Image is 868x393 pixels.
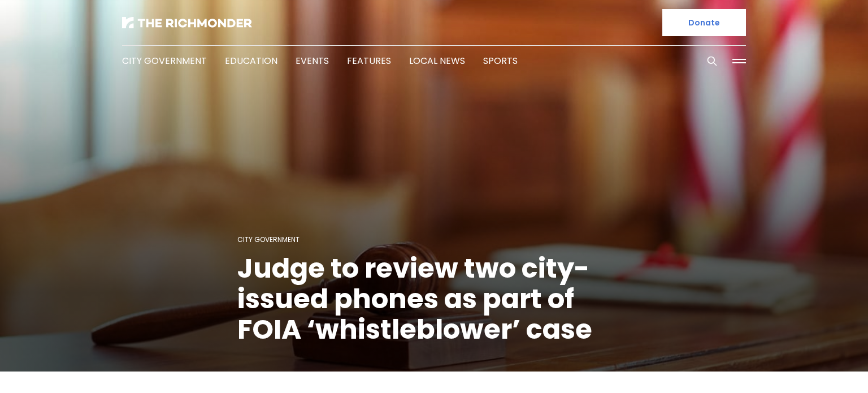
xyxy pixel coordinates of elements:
[237,253,631,345] h1: Judge to review two city-issued phones as part of FOIA ‘whistleblower’ case
[773,338,868,393] iframe: portal-trigger
[662,9,746,36] a: Donate
[704,53,721,70] button: Search this site
[122,54,207,67] a: City Government
[122,17,252,28] img: The Richmonder
[483,54,518,67] a: Sports
[409,54,465,67] a: Local News
[347,54,391,67] a: Features
[296,54,329,67] a: Events
[237,235,300,244] a: City Government
[225,54,277,67] a: Education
